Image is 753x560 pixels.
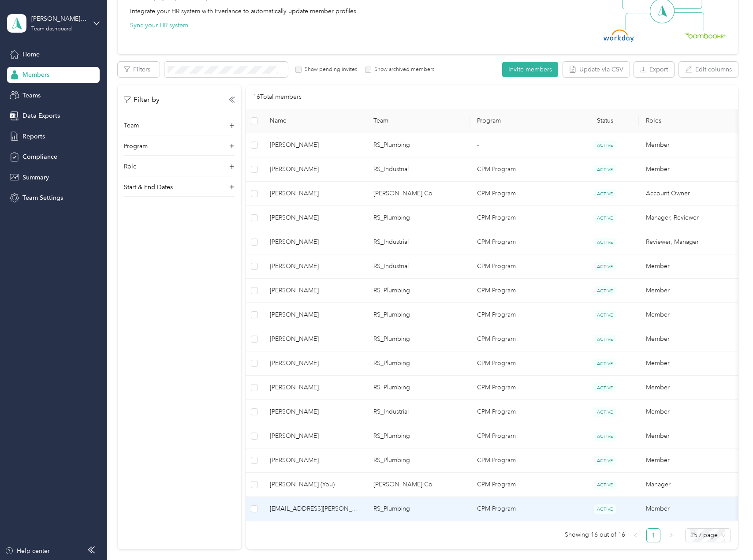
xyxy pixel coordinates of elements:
[594,165,616,174] span: ACTIVE
[124,121,139,130] p: Team
[130,7,358,16] div: Integrate your HR system with Everlance to automatically update member profiles.
[594,286,616,295] span: ACTIVE
[366,448,470,473] td: RS_Plumbing
[594,480,616,489] span: ACTIVE
[470,497,571,521] td: CPM Program
[639,376,742,400] td: Member
[263,497,366,521] td: nathand@rundle-spence.com
[270,286,359,295] span: [PERSON_NAME]
[594,262,616,271] span: ACTIVE
[470,376,571,400] td: CPM Program
[563,62,630,77] button: Update via CSV
[124,94,160,105] p: Filter by
[270,455,359,465] span: [PERSON_NAME]
[690,529,726,542] span: 25 / page
[366,230,470,254] td: RS_Industrial
[366,182,470,206] td: Rundle-Spence Co.
[639,254,742,279] td: Member
[639,157,742,182] td: Member
[118,62,160,77] button: Filters
[639,206,742,230] td: Manager, Reviewer
[263,254,366,279] td: Mike Jelacic
[270,164,359,174] span: [PERSON_NAME]
[366,279,470,303] td: RS_Plumbing
[571,109,639,133] th: Status
[646,528,660,542] li: 1
[270,334,359,344] span: [PERSON_NAME]
[685,528,731,542] div: Page Size
[263,303,366,327] td: Eric Wheeler
[470,254,571,279] td: CPM Program
[685,32,726,38] img: BambooHR
[31,26,72,32] div: Team dashboard
[470,109,571,133] th: Program
[639,424,742,448] td: Member
[366,206,470,230] td: RS_Plumbing
[625,12,656,30] img: Line Left Down
[594,359,616,368] span: ACTIVE
[270,358,359,368] span: [PERSON_NAME]
[639,182,742,206] td: Account Owner
[594,189,616,198] span: ACTIVE
[263,157,366,182] td: Mike Mccarthey
[263,351,366,376] td: John Wienke
[639,473,742,497] td: Manager
[22,132,45,141] span: Reports
[366,109,470,133] th: Team
[594,383,616,392] span: ACTIVE
[470,400,571,424] td: CPM Program
[594,335,616,344] span: ACTIVE
[639,448,742,473] td: Member
[22,193,63,202] span: Team Settings
[470,473,571,497] td: CPM Program
[565,528,625,541] span: Showing 16 out of 16
[647,529,660,542] a: 1
[470,303,571,327] td: CPM Program
[470,327,571,351] td: CPM Program
[366,497,470,521] td: RS_Plumbing
[594,456,616,465] span: ACTIVE
[594,238,616,247] span: ACTIVE
[639,109,742,133] th: Roles
[366,157,470,182] td: RS_Industrial
[470,206,571,230] td: CPM Program
[270,504,359,514] span: [EMAIL_ADDRESS][PERSON_NAME][DOMAIN_NAME]
[366,351,470,376] td: RS_Plumbing
[664,528,678,542] li: Next Page
[124,183,173,192] p: Start & End Dates
[366,254,470,279] td: RS_Industrial
[639,351,742,376] td: Member
[22,50,40,59] span: Home
[22,152,57,161] span: Compliance
[263,376,366,400] td: Paul Friedland
[639,279,742,303] td: Member
[270,117,359,124] span: Name
[263,109,366,133] th: Name
[270,383,359,392] span: [PERSON_NAME]
[263,133,366,157] td: Tom Bruce
[270,140,359,150] span: [PERSON_NAME]
[366,400,470,424] td: RS_Industrial
[470,424,571,448] td: CPM Program
[22,91,41,100] span: Teams
[470,133,571,157] td: -
[470,157,571,182] td: CPM Program
[679,62,738,77] button: Edit columns
[470,279,571,303] td: CPM Program
[639,230,742,254] td: Reviewer, Manager
[470,448,571,473] td: CPM Program
[22,70,49,79] span: Members
[594,504,616,514] span: ACTIVE
[366,303,470,327] td: RS_Plumbing
[629,528,643,542] li: Previous Page
[639,400,742,424] td: Member
[5,546,50,556] button: Help center
[502,62,558,77] button: Invite members
[263,327,366,351] td: Rory Balistreri
[302,66,357,74] label: Show pending invites
[22,173,49,182] span: Summary
[270,431,359,441] span: [PERSON_NAME]
[263,424,366,448] td: Holly Marasch
[470,230,571,254] td: CPM Program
